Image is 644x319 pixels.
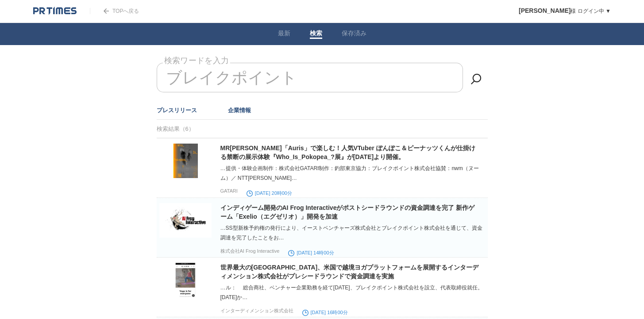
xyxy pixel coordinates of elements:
a: プレスリリース [157,107,197,114]
div: …ル： 総合商社、ベンチャー企業勤務を経て[DATE]、ブレイクポイント株式会社を設立、代表取締役就任。[DATE]か… [220,283,486,302]
a: TOPへ戻る [90,8,139,14]
a: 企業情報 [228,107,251,114]
img: 119830-1-e71d7fc17af38276005221f94cdfb57f-430x757.jpg [159,263,212,297]
div: …SS型新株予約権の発行により、イーストベンチャーズ株式会社とブレイクポイント株式会社を通じて、資金調達を完了したことをお… [220,223,486,243]
a: 保存済み [342,30,366,39]
p: GATARI [220,188,238,194]
div: …提供・体験企画制作：株式会社GATARI制作：釣部東京協力：ブレイクポイント株式会社協賛：nwm（ヌーム）／ NTT[PERSON_NAME]… [220,163,486,183]
p: インターディメンション株式会社 [220,308,293,314]
div: 検索結果（6） [157,120,488,138]
time: [DATE] 16時00分 [302,310,348,315]
a: [PERSON_NAME]様 ログイン中 ▼ [519,8,611,14]
img: logo.png [33,7,77,15]
img: arrow.png [104,8,109,14]
a: インディゲーム開発のAI Frog Interactiveがポストシードラウンドの資金調達を完了 新作ゲーム「Exelio（エグゼリオ）」開発を加速 [220,204,475,220]
a: MR[PERSON_NAME]「Auris」で楽しむ！人気VTuber ぽんぽこ＆ピーナッツくんが仕掛ける禁断の展示体験『Who_Is_Pokopea_?展』が[DATE]より開催。 [220,144,475,160]
img: 34007-71-97e2979ddb98694fd37908cc0184ab55-1908x2700.jpg [159,144,212,178]
a: 最新 [278,30,290,39]
img: 124015-2-c8075b35b80539524599666e496231cb-1200x800.png [159,203,212,238]
span: [PERSON_NAME] [519,7,571,14]
a: 検索 [310,30,322,39]
time: [DATE] 20時00分 [247,190,292,196]
label: 検索ワードを入力 [163,54,230,68]
time: [DATE] 14時00分 [288,250,334,255]
p: 株式会社AI Frog Interactive [220,248,280,254]
a: 世界最大の[GEOGRAPHIC_DATA]、米国で越境ヨガプラットフォームを展開するインターディメンション株式会社がプレシードラウンドで資金調達を実施 [220,264,479,280]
